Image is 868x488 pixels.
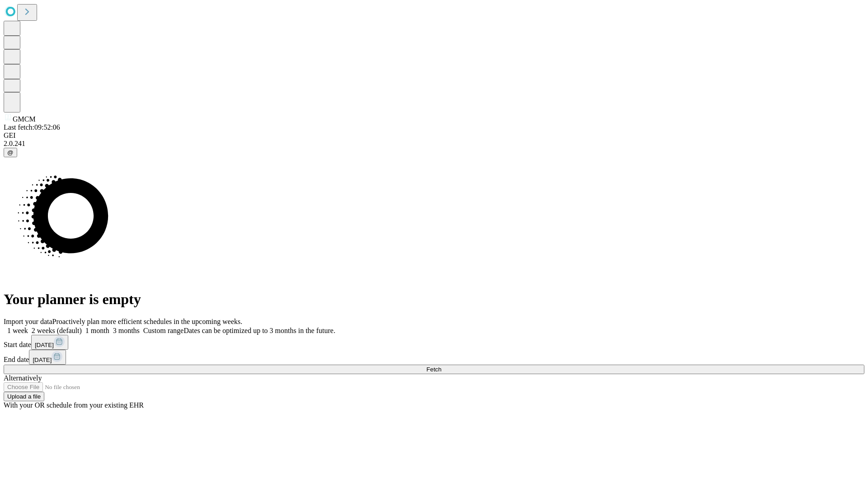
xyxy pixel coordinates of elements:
[4,365,864,374] button: Fetch
[4,392,44,401] button: Upload a file
[143,327,184,334] span: Custom range
[4,140,864,148] div: 2.0.241
[4,374,42,382] span: Alternatively
[4,123,60,131] span: Last fetch: 09:52:06
[4,291,864,308] h1: Your planner is empty
[426,366,441,373] span: Fetch
[29,350,66,365] button: [DATE]
[7,327,28,334] span: 1 week
[4,401,144,409] span: With your OR schedule from your existing EHR
[35,342,54,348] span: [DATE]
[184,327,335,334] span: Dates can be optimized up to 3 months in the future.
[7,149,14,156] span: @
[32,327,82,334] span: 2 weeks (default)
[113,327,140,334] span: 3 months
[31,335,68,350] button: [DATE]
[4,318,52,325] span: Import your data
[4,131,864,140] div: GEI
[52,318,242,325] span: Proactively plan more efficient schedules in the upcoming weeks.
[4,148,17,157] button: @
[33,357,52,363] span: [DATE]
[4,350,864,365] div: End date
[4,335,864,350] div: Start date
[85,327,109,334] span: 1 month
[13,115,36,123] span: GMCM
